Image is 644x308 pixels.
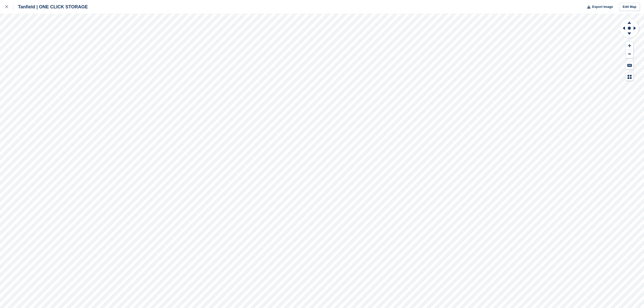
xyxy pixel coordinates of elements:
button: Keyboard Shortcuts [626,61,633,70]
button: Zoom In [626,42,633,50]
div: Tanfield | ONE CLICK STORAGE [13,4,88,10]
span: Export Image [592,4,613,9]
button: Zoom Out [626,50,633,58]
button: Map Legend [626,73,633,81]
button: Export Image [584,3,613,11]
a: Edit Map [619,3,640,11]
